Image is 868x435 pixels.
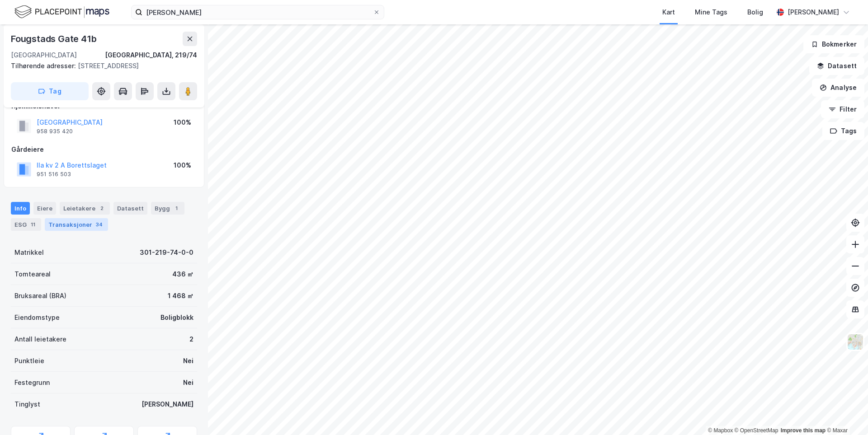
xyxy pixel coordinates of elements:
div: Kart [662,7,675,18]
img: logo.f888ab2527a4732fd821a326f86c7f29.svg [14,4,109,20]
button: Bokmerker [803,35,864,53]
div: Bruksareal (BRA) [14,290,66,301]
button: Analyse [812,79,864,97]
div: Boligblokk [160,312,193,323]
div: [GEOGRAPHIC_DATA] [11,50,77,61]
div: Leietakere [60,202,110,215]
a: OpenStreetMap [735,427,778,434]
a: Improve this map [781,427,826,434]
div: Gårdeiere [11,144,197,155]
div: Eiendomstype [14,312,60,323]
button: Datasett [809,57,864,75]
div: Mine Tags [695,7,727,18]
div: Tomteareal [14,269,51,280]
div: Datasett [113,202,147,215]
div: Festegrunn [14,377,50,388]
div: Matrikkel [14,247,44,258]
input: Søk på adresse, matrikkel, gårdeiere, leietakere eller personer [142,5,373,19]
div: Fougstads Gate 41b [11,32,98,46]
div: Info [11,202,30,215]
iframe: Chat Widget [823,392,868,435]
button: Filter [821,100,864,118]
div: 951 516 503 [37,171,71,178]
button: Tag [11,82,89,100]
div: Transaksjoner [45,218,108,231]
div: [PERSON_NAME] [142,399,193,410]
div: 958 935 420 [37,128,73,135]
div: 436 ㎡ [172,269,193,280]
div: [GEOGRAPHIC_DATA], 219/74 [105,50,197,61]
div: 34 [94,220,104,229]
div: [PERSON_NAME] [788,7,839,18]
div: [STREET_ADDRESS] [11,61,190,71]
img: Z [847,333,864,351]
div: Eiere [33,202,56,215]
div: Bygg [151,202,184,215]
div: Antall leietakere [14,334,66,345]
div: 1 [172,204,181,213]
div: Punktleie [14,355,44,366]
div: ESG [11,218,41,231]
div: Bolig [747,7,763,18]
div: Nei [183,377,193,388]
div: Tinglyst [14,399,40,410]
div: 1 468 ㎡ [168,290,193,301]
div: 100% [174,117,191,128]
span: Tilhørende adresser: [11,62,78,70]
a: Mapbox [708,427,733,434]
div: Kontrollprogram for chat [823,392,868,435]
button: Tags [822,122,864,140]
div: 301-219-74-0-0 [140,247,193,258]
div: 100% [174,160,191,171]
div: 2 [189,334,193,345]
div: 11 [28,220,38,229]
div: Nei [183,355,193,366]
div: 2 [97,204,106,213]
